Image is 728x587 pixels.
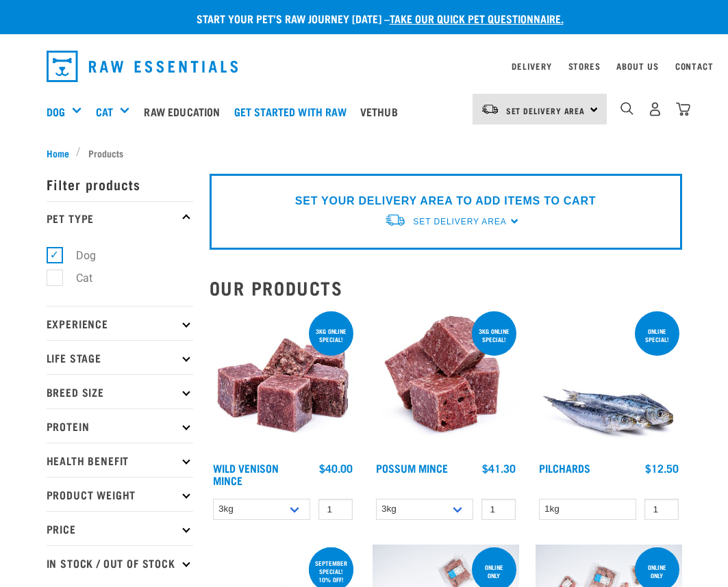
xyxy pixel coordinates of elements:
a: Home [47,146,77,160]
p: In Stock / Out Of Stock [47,545,193,579]
img: user.png [648,102,662,116]
div: 3kg online special! [309,321,353,350]
img: van-moving.png [384,213,406,227]
a: Wild Venison Mince [213,465,279,483]
label: Cat [54,270,98,287]
div: $40.00 [319,462,353,474]
h2: Our Products [210,277,682,298]
nav: breadcrumbs [47,146,682,160]
a: Delivery [512,64,551,68]
p: Health Benefit [47,443,193,477]
p: Protein [47,408,193,443]
a: Raw Education [140,84,230,139]
span: Home [47,146,69,160]
a: Contact [675,64,714,68]
div: Online Only [635,557,679,586]
img: 1102 Possum Mince 01 [373,309,519,455]
a: Dog [47,103,65,120]
a: Cat [96,103,113,120]
span: Set Delivery Area [506,108,586,113]
img: home-icon-1@2x.png [620,102,633,115]
a: take our quick pet questionnaire. [390,15,564,21]
img: Four Whole Pilchards [536,309,682,455]
a: Vethub [357,84,408,139]
a: Pilchards [539,465,590,471]
img: van-moving.png [481,103,499,116]
input: 1 [318,499,353,520]
img: home-icon@2x.png [676,102,690,116]
div: $12.50 [645,462,679,474]
div: ONLINE SPECIAL! [635,321,679,350]
label: Dog [54,247,101,264]
p: Breed Size [47,374,193,408]
input: 1 [481,499,516,520]
p: Filter products [47,167,193,201]
p: SET YOUR DELIVERY AREA TO ADD ITEMS TO CART [295,193,596,209]
p: Life Stage [47,340,193,374]
nav: dropdown navigation [36,45,693,88]
div: 3kg online special! [472,321,516,350]
img: Raw Essentials Logo [47,51,238,82]
a: About Us [616,64,658,68]
p: Experience [47,306,193,340]
p: Pet Type [47,201,193,235]
img: Pile Of Cubed Wild Venison Mince For Pets [210,309,356,455]
div: $41.30 [482,462,516,474]
a: Get started with Raw [231,84,357,139]
p: Product Weight [47,477,193,511]
a: Stores [568,64,601,68]
span: Set Delivery Area [413,217,506,226]
input: 1 [644,499,679,520]
div: Online Only [472,557,516,586]
a: Possum Mince [376,465,448,471]
p: Price [47,511,193,545]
